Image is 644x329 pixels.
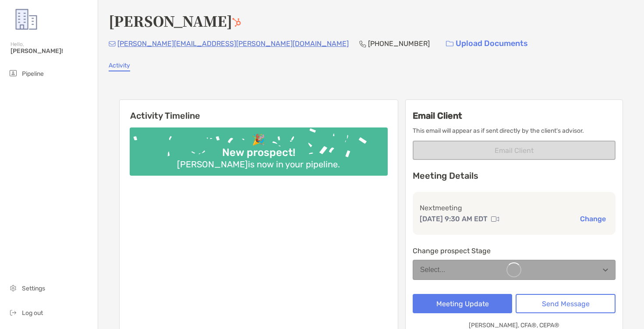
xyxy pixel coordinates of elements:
[173,159,343,170] div: [PERSON_NAME] is now in your pipeline.
[120,100,398,121] h6: Activity Timeline
[8,307,18,318] img: logout icon
[8,283,18,293] img: settings icon
[22,309,43,317] span: Log out
[8,68,18,78] img: pipeline icon
[11,4,42,35] img: Zoe Logo
[413,125,616,136] p: This email will appear as if sent directly by the client's advisor.
[413,245,616,256] p: Change prospect Stage
[232,11,241,31] a: Go to Hubspot Deal
[413,110,616,121] h3: Email Client
[413,294,513,313] button: Meeting Update
[22,70,44,78] span: Pipeline
[446,41,453,47] img: button icon
[440,34,534,53] a: Upload Documents
[413,170,616,181] p: Meeting Details
[22,285,45,292] span: Settings
[117,38,349,49] p: [PERSON_NAME][EMAIL_ADDRESS][PERSON_NAME][DOMAIN_NAME]
[491,216,499,223] img: communication type
[420,213,488,224] p: [DATE] 9:30 AM EDT
[232,18,241,27] img: Hubspot Icon
[368,38,430,49] p: [PHONE_NUMBER]
[130,127,388,168] img: Confetti
[109,41,116,46] img: Email Icon
[109,11,241,31] h4: [PERSON_NAME]
[577,214,609,223] button: Change
[11,47,92,55] span: [PERSON_NAME]!
[359,40,366,47] img: Phone Icon
[109,62,130,71] a: Activity
[516,294,616,313] button: Send Message
[219,146,299,159] div: New prospect!
[420,202,609,213] p: Next meeting
[248,134,269,146] div: 🎉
